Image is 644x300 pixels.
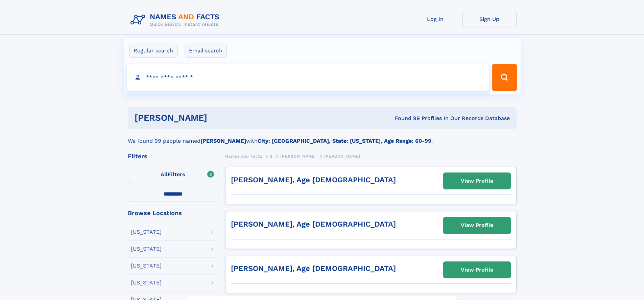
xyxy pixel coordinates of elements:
div: Browse Locations [128,210,218,216]
a: [PERSON_NAME], Age [DEMOGRAPHIC_DATA] [231,264,396,273]
a: [PERSON_NAME], Age [DEMOGRAPHIC_DATA] [231,220,396,228]
input: search input [127,64,489,91]
div: Filters [128,153,218,159]
button: Search Button [492,64,517,91]
a: S [270,152,273,160]
div: Found 99 Profiles In Our Records Database [301,115,510,122]
a: [PERSON_NAME], Age [DEMOGRAPHIC_DATA] [231,176,396,184]
span: [PERSON_NAME] [280,154,316,159]
a: [PERSON_NAME] [280,152,316,160]
div: View Profile [461,217,493,233]
a: View Profile [444,262,510,278]
div: View Profile [461,262,493,278]
div: View Profile [461,173,493,189]
b: [PERSON_NAME] [200,138,246,144]
div: [US_STATE] [131,263,162,269]
div: [US_STATE] [131,280,162,285]
h1: [PERSON_NAME] [135,114,301,122]
div: [US_STATE] [131,229,162,235]
div: [US_STATE] [131,246,162,252]
a: Names and Facts [225,152,262,160]
a: Sign Up [462,11,517,27]
img: Logo Names and Facts [128,11,225,29]
div: We found 99 people named with . [128,129,517,145]
b: City: [GEOGRAPHIC_DATA], State: [US_STATE], Age Range: 60-99 [258,138,431,144]
label: Filters [128,167,218,183]
a: Log In [408,11,462,27]
span: [PERSON_NAME] [324,154,360,159]
label: Email search [185,44,227,58]
span: S [270,154,273,159]
a: View Profile [444,217,510,233]
a: View Profile [444,173,510,189]
span: All [161,171,168,178]
label: Regular search [129,44,177,58]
